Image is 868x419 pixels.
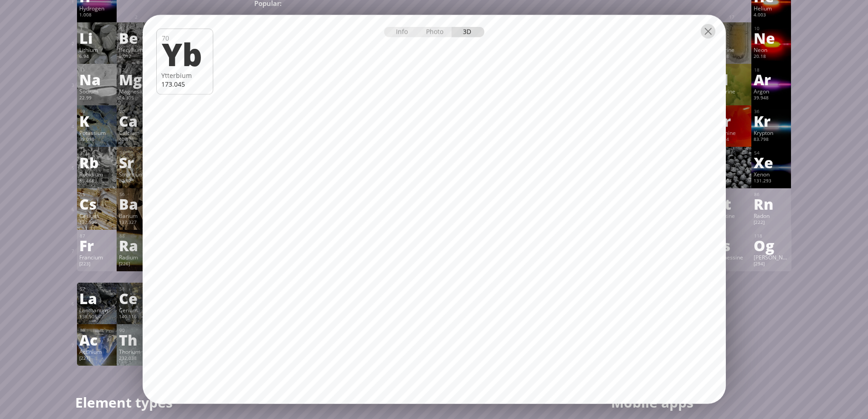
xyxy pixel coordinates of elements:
[754,72,789,87] div: Ar
[79,332,114,347] div: Ac
[119,129,154,136] div: Calcium
[754,26,789,31] div: 10
[714,150,749,156] div: 53
[79,53,114,61] div: 6.94
[119,286,154,292] div: 58
[754,178,789,185] div: 131.293
[80,67,114,73] div: 11
[119,197,154,211] div: Ba
[714,26,749,31] div: 9
[79,253,114,261] div: Francium
[397,3,400,9] sub: 2
[119,95,154,102] div: 24.305
[119,332,154,347] div: Th
[754,191,789,197] div: 86
[754,171,789,178] div: Xenon
[119,171,154,178] div: Strontium
[119,88,154,95] div: Magnesium
[79,348,114,355] div: Actinium
[714,178,749,185] div: 126.904
[119,348,154,355] div: Thorium
[714,67,749,73] div: 17
[714,155,749,170] div: I
[714,171,749,178] div: Iodine
[162,38,207,69] div: Yb
[79,88,114,95] div: Sodium
[419,26,452,37] div: Photo
[714,114,749,128] div: Br
[79,219,114,227] div: 132.905
[79,46,114,53] div: Lithium
[119,191,154,197] div: 56
[119,26,154,31] div: 4
[754,197,789,211] div: Rn
[754,233,789,239] div: 118
[119,136,154,144] div: 40.078
[80,109,114,114] div: 19
[754,109,789,114] div: 36
[79,212,114,219] div: Cesium
[79,291,114,305] div: La
[119,291,154,305] div: Ce
[714,53,749,61] div: 18.998
[119,253,154,261] div: Radium
[119,233,154,239] div: 88
[714,95,749,102] div: 35.45
[119,46,154,53] div: Beryllium
[79,261,114,268] div: [223]
[714,212,749,219] div: Astatine
[754,114,789,128] div: Kr
[119,238,154,253] div: Ra
[79,5,114,12] div: Hydrogen
[487,3,490,9] sub: 2
[714,191,749,197] div: 85
[161,71,208,79] div: Ytterbium
[754,136,789,144] div: 83.798
[119,155,154,170] div: Sr
[754,67,789,73] div: 18
[161,79,208,88] div: 173.045
[119,178,154,185] div: 87.62
[754,46,789,53] div: Neon
[80,327,114,333] div: 89
[79,306,114,314] div: Lanthanum
[754,261,789,268] div: [294]
[119,314,154,321] div: 140.116
[754,150,789,156] div: 54
[714,72,749,87] div: Cl
[79,178,114,185] div: 85.468
[754,253,789,261] div: [PERSON_NAME]
[119,31,154,45] div: Be
[714,233,749,239] div: 117
[119,261,154,268] div: [226]
[754,212,789,219] div: Radon
[754,155,789,170] div: Xe
[438,3,441,9] sub: 4
[79,129,114,136] div: Potassium
[714,129,749,136] div: Bromine
[714,136,749,144] div: 79.904
[79,114,114,128] div: K
[119,219,154,227] div: 137.327
[79,314,114,321] div: 138.905
[75,393,298,412] h1: Element types
[119,355,154,362] div: 232.038
[119,53,154,61] div: 9.012
[754,88,789,95] div: Argon
[714,88,749,95] div: Chlorine
[80,191,114,197] div: 55
[79,238,114,253] div: Fr
[79,171,114,178] div: Rubidium
[119,327,154,333] div: 90
[714,46,749,53] div: Fluorine
[754,238,789,253] div: Og
[79,95,114,102] div: 22.99
[79,72,114,87] div: Na
[119,72,154,87] div: Mg
[79,12,114,19] div: 1.008
[754,5,789,12] div: Helium
[119,67,154,73] div: 12
[754,53,789,61] div: 20.18
[80,233,114,239] div: 87
[754,95,789,102] div: 39.948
